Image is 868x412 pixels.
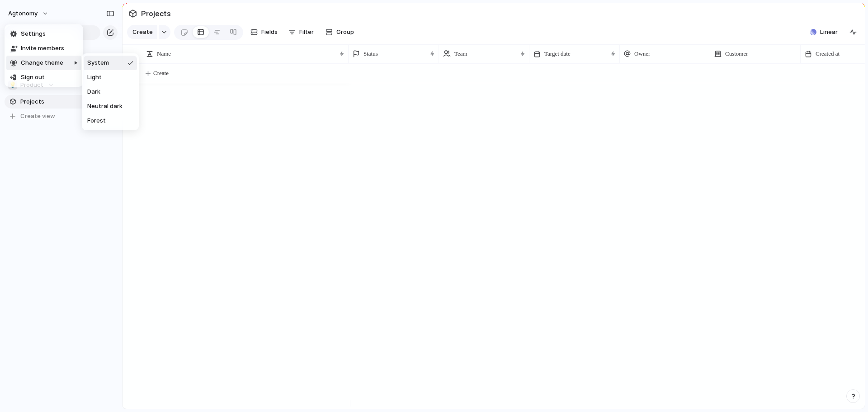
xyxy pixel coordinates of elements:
[21,44,64,53] span: Invite members
[87,102,123,111] span: Neutral dark
[87,116,106,125] span: Forest
[21,29,46,38] span: Settings
[87,58,109,67] span: System
[21,73,45,82] span: Sign out
[21,58,63,67] span: Change theme
[87,73,102,82] span: Light
[87,87,100,96] span: Dark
